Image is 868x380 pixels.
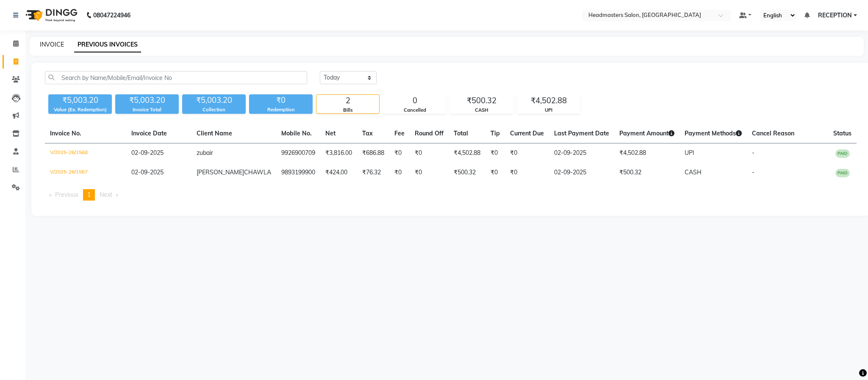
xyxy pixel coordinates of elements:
nav: Pagination [45,189,857,201]
span: 02-09-2025 [131,149,164,157]
span: Total [454,129,468,137]
span: PAID [835,149,850,158]
div: ₹4,502.88 [517,95,580,107]
td: 9926900709 [276,143,320,163]
td: ₹0 [410,143,449,163]
span: CHAWLA [244,168,271,176]
img: logo [22,3,80,27]
td: ₹76.32 [357,163,389,182]
div: Collection [182,106,246,113]
span: Status [833,129,851,137]
td: ₹0 [485,143,505,163]
div: ₹5,003.20 [182,94,246,106]
span: - [752,168,754,176]
span: Mobile No. [281,129,312,137]
div: Bills [316,107,379,114]
span: PAID [835,169,850,177]
td: ₹4,502.88 [449,143,485,163]
span: Invoice No. [50,129,81,137]
div: UPI [517,107,580,114]
span: Payment Amount [619,129,674,137]
td: ₹0 [485,163,505,182]
div: 0 [383,95,446,107]
span: Last Payment Date [554,129,609,137]
td: ₹0 [505,143,549,163]
td: ₹0 [389,163,410,182]
span: [PERSON_NAME] [197,168,244,176]
td: ₹0 [389,143,410,163]
div: ₹5,003.20 [115,94,179,106]
span: - [752,149,754,157]
a: INVOICE [40,41,64,48]
td: ₹4,502.88 [614,143,679,163]
td: V/2025-26/1568 [45,143,126,163]
td: ₹424.00 [320,163,357,182]
span: Net [325,129,336,137]
span: 1 [87,191,91,198]
td: ₹3,816.00 [320,143,357,163]
td: 9893199900 [276,163,320,182]
input: Search by Name/Mobile/Email/Invoice No [45,71,307,84]
div: ₹5,003.20 [48,94,112,106]
div: Redemption [249,106,313,113]
td: ₹500.32 [449,163,485,182]
span: Fee [394,129,405,137]
td: ₹0 [410,163,449,182]
span: 02-09-2025 [131,168,164,176]
td: 02-09-2025 [549,143,614,163]
span: Tax [362,129,373,137]
td: V/2025-26/1567 [45,163,126,182]
span: Next [100,191,112,198]
div: ₹500.32 [450,95,513,107]
div: Value (Ex. Redemption) [48,106,112,113]
td: ₹0 [505,163,549,182]
div: Cancelled [383,107,446,114]
span: Round Off [415,129,444,137]
span: zubair [197,149,213,157]
div: CASH [450,107,513,114]
span: Cancel Reason [752,129,794,137]
span: CASH [685,168,702,176]
td: 02-09-2025 [549,163,614,182]
b: 08047224946 [93,3,130,27]
a: PREVIOUS INVOICES [74,37,141,52]
div: Invoice Total [115,106,179,113]
div: 2 [316,95,379,107]
span: Tip [491,129,500,137]
span: Payment Methods [685,129,742,137]
td: ₹500.32 [614,163,679,182]
span: Previous [55,191,78,198]
span: UPI [685,149,694,157]
span: RECEPTION [818,11,852,20]
span: Current Due [510,129,544,137]
td: ₹686.88 [357,143,389,163]
span: Invoice Date [131,129,167,137]
span: Client Name [197,129,232,137]
div: ₹0 [249,94,313,106]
